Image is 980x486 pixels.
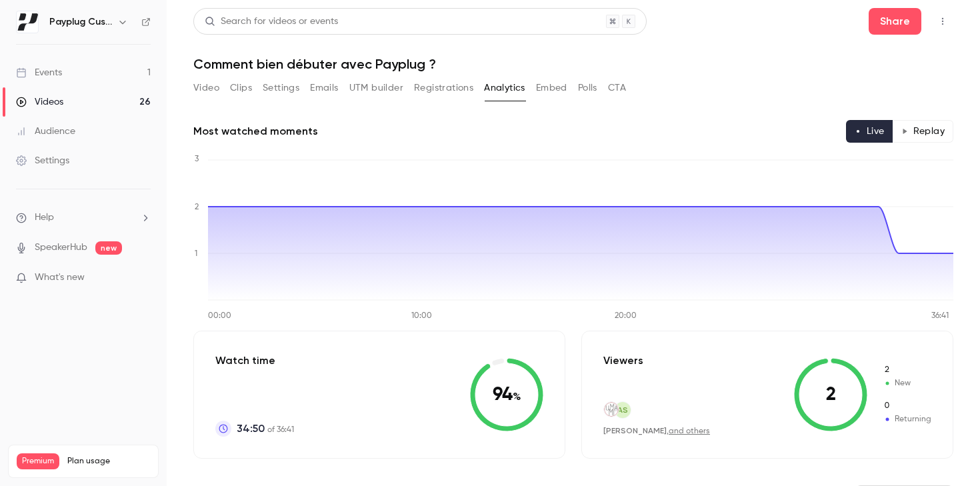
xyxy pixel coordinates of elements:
div: Videos [16,95,63,109]
button: Polls [578,77,597,99]
li: help-dropdown-opener [16,211,151,225]
img: umamiparis.com [604,402,619,417]
tspan: 2 [195,203,199,211]
button: Share [869,8,921,35]
span: Premium [17,453,59,469]
button: Embed [536,77,567,99]
button: CTA [608,77,626,99]
button: Clips [230,77,252,99]
span: Returning [883,413,931,425]
span: new [95,241,122,255]
span: What's new [35,271,85,285]
p: Viewers [603,353,643,369]
tspan: 36:41 [931,312,949,320]
button: UTM builder [349,77,403,99]
span: Plan usage [67,456,150,467]
tspan: 20:00 [615,312,637,320]
div: Search for videos or events [205,15,338,29]
p: Watch time [215,353,294,369]
tspan: 00:00 [208,312,231,320]
span: New [883,377,931,389]
a: and others [669,427,710,435]
span: 34:50 [237,421,265,437]
tspan: 3 [195,155,199,163]
button: Video [193,77,219,99]
p: of 36:41 [237,421,294,437]
span: Returning [883,400,931,412]
button: Live [846,120,893,143]
div: Settings [16,154,69,167]
span: [PERSON_NAME] [603,426,667,435]
button: Replay [893,120,953,143]
span: New [883,364,931,376]
button: Emails [310,77,338,99]
div: , [603,425,710,437]
button: Analytics [484,77,525,99]
span: Help [35,211,54,225]
img: Payplug Customer Success [17,11,38,33]
div: Audience [16,125,75,138]
button: Settings [263,77,299,99]
h1: Comment bien débuter avec Payplug ? [193,56,953,72]
iframe: Noticeable Trigger [135,272,151,284]
div: Events [16,66,62,79]
a: SpeakerHub [35,241,87,255]
tspan: 10:00 [411,312,432,320]
h2: Most watched moments [193,123,318,139]
h6: Payplug Customer Success [49,15,112,29]
tspan: 1 [195,250,197,258]
button: Top Bar Actions [932,11,953,32]
span: AS [617,404,628,416]
button: Registrations [414,77,473,99]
